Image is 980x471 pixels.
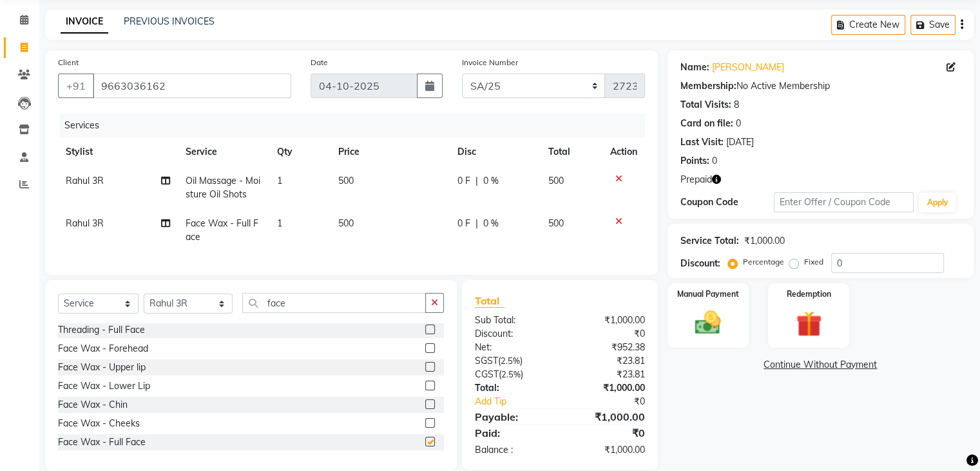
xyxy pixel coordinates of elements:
label: Fixed [804,256,823,268]
label: Client [58,57,79,68]
div: Name: [680,61,709,74]
div: Payable: [465,409,560,425]
div: Coupon Code [680,195,774,209]
div: ₹1,000.00 [560,443,655,457]
span: 0 % [483,174,499,188]
div: Total Visits: [680,98,731,112]
div: Face Wax - Full Face [58,436,146,449]
label: Date [311,57,328,68]
span: 500 [338,175,354,186]
div: Face Wax - Forehead [58,342,148,356]
span: Rahul 3R [66,175,104,186]
input: Enter Offer / Coupon Code [774,192,914,212]
a: [PERSON_NAME] [712,61,784,74]
span: SGST [475,355,498,366]
div: Services [59,114,655,137]
div: ₹1,000.00 [744,234,785,248]
div: Last Visit: [680,135,724,149]
div: ( ) [465,368,560,381]
label: Percentage [743,256,784,268]
div: ₹23.81 [560,354,655,368]
div: 8 [734,98,739,112]
span: | [476,217,478,230]
div: ₹1,000.00 [560,409,655,425]
span: Oil Massage - Moisture Oil Shots [186,175,260,200]
div: ₹952.38 [560,341,655,354]
a: INVOICE [61,10,108,34]
label: Redemption [787,288,831,300]
span: 1 [277,217,282,229]
span: 0 % [483,217,499,230]
span: 500 [548,217,564,229]
div: Face Wax - Lower Lip [58,379,150,393]
div: Face Wax - Upper lip [58,361,146,374]
span: 0 F [457,174,470,188]
a: Continue Without Payment [670,358,971,372]
div: ₹1,000.00 [560,314,655,327]
span: 500 [338,217,354,229]
th: Price [331,137,450,166]
div: ₹0 [560,425,655,441]
div: Paid: [465,425,560,441]
div: 0 [712,154,717,168]
span: Prepaid [680,173,712,186]
th: Service [178,137,269,166]
div: ₹0 [560,327,655,341]
th: Action [602,137,645,166]
th: Total [541,137,602,166]
th: Stylist [58,137,178,166]
button: +91 [58,74,94,98]
div: Sub Total: [465,314,560,327]
img: _cash.svg [687,308,729,337]
input: Search or Scan [242,293,425,313]
div: Discount: [465,327,560,341]
a: PREVIOUS INVOICES [124,15,215,27]
div: Face Wax - Chin [58,398,128,412]
div: Card on file: [680,117,733,130]
span: Face Wax - Full Face [186,217,258,243]
div: Total: [465,381,560,395]
div: ₹0 [575,395,654,408]
label: Manual Payment [677,288,739,300]
input: Search by Name/Mobile/Email/Code [93,74,291,98]
div: Balance : [465,443,560,457]
button: Apply [919,193,956,212]
span: 1 [277,175,282,186]
div: ( ) [465,354,560,368]
div: Points: [680,154,709,168]
span: 2.5% [501,369,521,379]
div: ₹23.81 [560,368,655,381]
span: 0 F [457,217,470,230]
div: Membership: [680,79,736,93]
div: [DATE] [726,135,754,149]
button: Save [910,15,956,35]
label: Invoice Number [462,57,518,68]
span: Rahul 3R [66,217,104,229]
span: Total [475,294,504,308]
div: Face Wax - Cheeks [58,417,140,430]
span: 500 [548,175,564,186]
img: _gift.svg [788,308,830,340]
div: Net: [465,341,560,354]
span: | [476,174,478,188]
div: ₹1,000.00 [560,381,655,395]
button: Create New [831,15,905,35]
th: Disc [450,137,541,166]
div: Service Total: [680,234,739,248]
div: 0 [736,117,741,130]
a: Add Tip [465,395,575,408]
div: Discount: [680,257,720,270]
div: No Active Membership [680,79,961,93]
span: CGST [475,368,499,380]
th: Qty [269,137,331,166]
div: Threading - Full Face [58,323,145,337]
span: 2.5% [501,356,520,366]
